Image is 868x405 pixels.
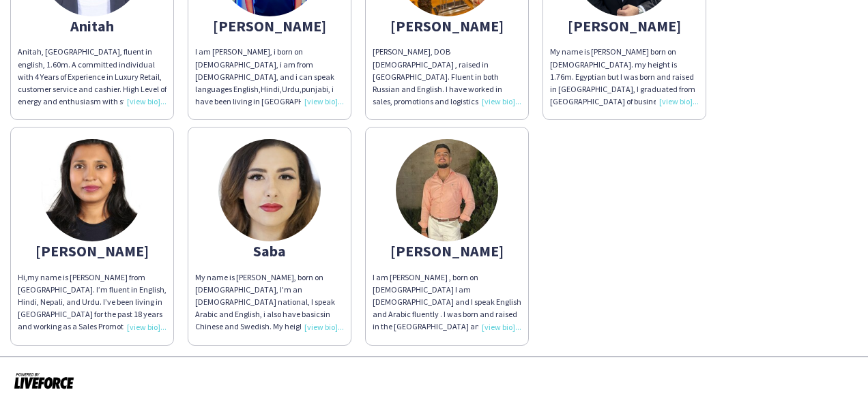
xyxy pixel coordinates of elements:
[373,271,521,333] div: I am [PERSON_NAME] , born on [DEMOGRAPHIC_DATA] I am [DEMOGRAPHIC_DATA] and I speak English and A...
[18,20,167,32] div: Anitah
[195,271,344,333] div: My name is [PERSON_NAME], born on [DEMOGRAPHIC_DATA], I'm an [DEMOGRAPHIC_DATA] national, I speak...
[550,46,699,108] div: My name is [PERSON_NAME] born on [DEMOGRAPHIC_DATA]. my height is 1.76m. Egyptian but I was born ...
[18,46,167,108] div: Anitah, [GEOGRAPHIC_DATA], fluent in english, 1.60m. A committed individual with 4 Years of Exper...
[396,139,498,241] img: thumb-64637e2ec6bf1.jpeg
[550,20,699,32] div: [PERSON_NAME]
[373,20,521,32] div: [PERSON_NAME]
[18,271,167,333] div: Hi,my name is [PERSON_NAME] from [GEOGRAPHIC_DATA]. I’m fluent in English, Hindi, Nepali, and Urd...
[18,245,167,257] div: [PERSON_NAME]
[373,245,521,257] div: [PERSON_NAME]
[218,139,321,241] img: thumb-65a16e383d171.jpeg
[41,139,143,241] img: thumb-6682d4f726580.jpg
[14,371,74,390] img: Powered by Liveforce
[195,245,344,257] div: Saba
[373,46,521,108] div: [PERSON_NAME], DOB [DEMOGRAPHIC_DATA] , raised in [GEOGRAPHIC_DATA]. Fluent in both Russian and E...
[195,46,344,108] div: I am [PERSON_NAME], i born on [DEMOGRAPHIC_DATA], i am from [DEMOGRAPHIC_DATA], and i can speak l...
[195,20,344,32] div: [PERSON_NAME]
